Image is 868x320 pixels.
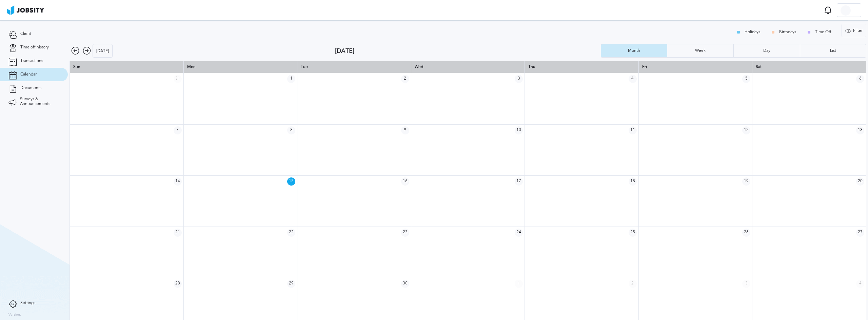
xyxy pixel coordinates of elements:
[642,64,647,69] span: Fri
[842,24,866,38] div: Filter
[601,44,667,58] button: Month
[733,44,800,58] button: Day
[800,44,866,58] button: List
[20,45,49,50] span: Time off history
[742,75,750,83] span: 5
[629,229,637,237] span: 25
[93,44,113,58] button: [DATE]
[515,229,523,237] span: 24
[20,86,41,90] span: Documents
[287,229,295,237] span: 22
[528,64,535,69] span: Thu
[287,280,295,288] span: 29
[692,48,709,53] div: Week
[287,75,295,83] span: 1
[856,280,864,288] span: 4
[20,31,31,36] span: Client
[301,64,308,69] span: Tue
[20,301,35,305] span: Settings
[93,44,112,58] div: [DATE]
[742,280,750,288] span: 3
[827,48,840,53] div: List
[756,64,762,69] span: Sat
[174,280,182,288] span: 28
[187,64,196,69] span: Mon
[73,64,80,69] span: Sun
[629,75,637,83] span: 4
[742,126,750,134] span: 12
[625,48,644,53] div: Month
[515,280,523,288] span: 1
[7,5,44,15] img: ab4bad089aa723f57921c736e9817d99.png
[287,126,295,134] span: 8
[8,313,21,317] label: Version:
[760,48,774,53] div: Day
[667,44,733,58] button: Week
[401,229,409,237] span: 23
[856,177,864,186] span: 20
[629,177,637,186] span: 18
[856,126,864,134] span: 13
[287,177,295,186] span: 15
[742,229,750,237] span: 26
[174,229,182,237] span: 21
[401,126,409,134] span: 9
[401,280,409,288] span: 30
[415,64,423,69] span: Wed
[515,75,523,83] span: 3
[629,126,637,134] span: 11
[174,126,182,134] span: 7
[629,280,637,288] span: 2
[401,75,409,83] span: 2
[174,177,182,186] span: 14
[742,177,750,186] span: 19
[401,177,409,186] span: 16
[515,177,523,186] span: 17
[20,72,37,77] span: Calendar
[842,24,866,37] button: Filter
[515,126,523,134] span: 10
[856,75,864,83] span: 6
[20,59,43,63] span: Transactions
[335,47,600,55] div: [DATE]
[20,97,59,106] span: Surveys & Announcements
[856,229,864,237] span: 27
[174,75,182,83] span: 31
